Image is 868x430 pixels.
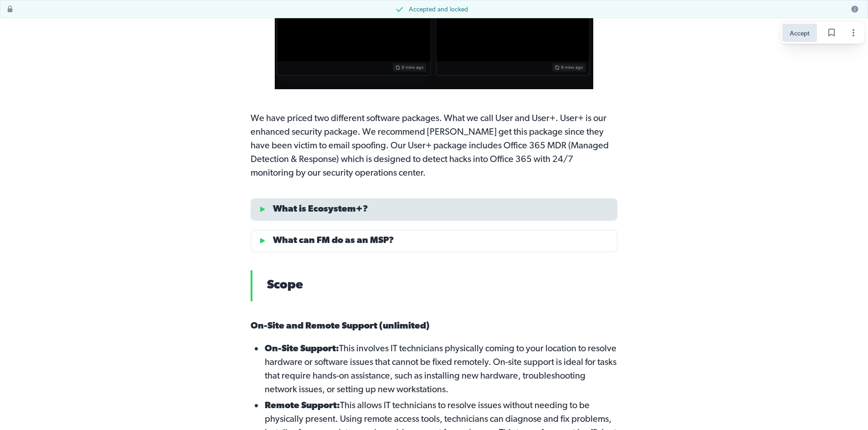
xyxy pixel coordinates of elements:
[265,342,617,397] span: This involves IT technicians physically coming to your location to resolve hardware or software i...
[409,4,468,15] span: Accepted and locked
[265,401,340,410] span: Remote Support:
[251,322,430,331] span: On-Site and Remote Support (unlimited)
[265,344,339,354] span: On-Site Support:
[273,205,368,214] span: What is Ecosystem+?
[273,236,394,245] span: What can FM do as an MSP?
[251,112,617,189] p: We have priced two different software packages. What we call User and User+. User+ is our enhance...
[844,24,863,42] button: Page options
[251,198,617,221] button: What is Ecosystem+?
[251,230,617,252] button: What can FM do as an MSP?
[267,279,303,292] span: Scope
